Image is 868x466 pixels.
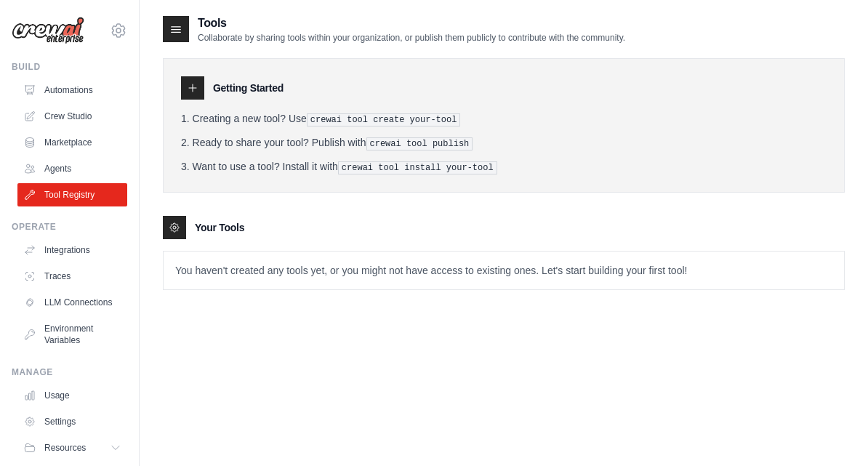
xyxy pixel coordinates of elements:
[17,291,127,314] a: LLM Connections
[17,436,127,459] button: Resources
[181,159,827,174] li: Want to use a tool? Install it with
[17,157,127,180] a: Agents
[12,366,127,378] div: Manage
[181,111,827,126] li: Creating a new tool? Use
[17,410,127,433] a: Settings
[181,135,827,150] li: Ready to share your tool? Publish with
[213,81,284,95] h3: Getting Started
[198,32,625,44] p: Collaborate by sharing tools within your organization, or publish them publicly to contribute wit...
[307,113,461,126] pre: crewai tool create your-tool
[17,384,127,407] a: Usage
[12,61,127,73] div: Build
[198,15,625,32] h2: Tools
[17,183,127,206] a: Tool Registry
[338,161,497,174] pre: crewai tool install your-tool
[17,105,127,128] a: Crew Studio
[12,17,84,44] img: Logo
[17,79,127,102] a: Automations
[17,265,127,288] a: Traces
[17,238,127,262] a: Integrations
[195,220,244,235] h3: Your Tools
[12,221,127,233] div: Operate
[164,252,844,289] p: You haven't created any tools yet, or you might not have access to existing ones. Let's start bui...
[366,137,473,150] pre: crewai tool publish
[17,131,127,154] a: Marketplace
[44,442,86,454] span: Resources
[17,317,127,352] a: Environment Variables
